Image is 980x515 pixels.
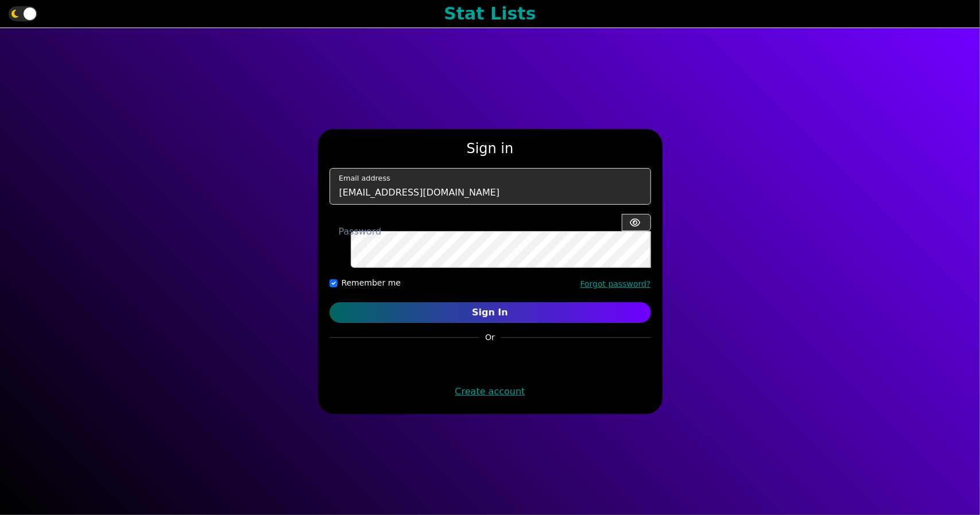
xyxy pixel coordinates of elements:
h1: Stat Lists [444,3,536,24]
h3: Sign in [330,141,651,157]
span: Or [479,331,501,344]
a: Forgot password? [580,279,651,288]
label: Remember me [342,277,401,289]
button: Sign In [330,302,651,323]
a: Create account [455,386,525,397]
iframe: Sign in with Google Button [432,349,548,374]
